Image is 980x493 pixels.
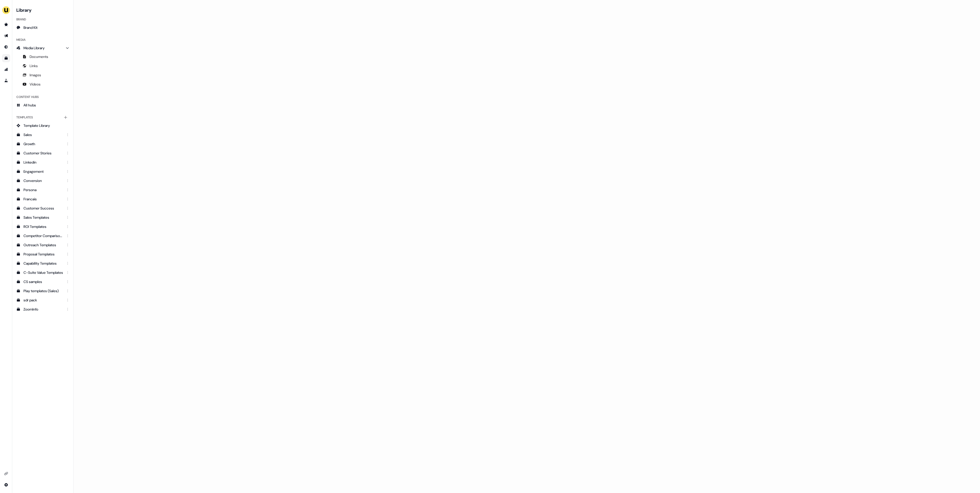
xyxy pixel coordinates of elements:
[14,186,71,194] a: Persona
[23,252,63,257] div: Proposal Templates
[14,268,71,277] a: C-Suite Value Templates
[23,45,45,51] span: Media Library
[14,62,71,70] a: Links
[23,160,63,165] div: Linkedin
[14,44,71,52] a: Media Library
[14,232,71,240] a: Competitor Comparisons
[30,63,38,68] span: Links
[23,242,63,248] div: Outreach Templates
[14,113,71,121] div: Templates
[14,53,71,61] a: Documents
[14,23,71,32] a: Brand Kit
[14,167,71,176] a: Engagement
[23,196,63,202] div: Francais
[2,481,10,489] a: Go to integrations
[14,140,71,148] a: Growth
[23,25,38,30] span: Brand Kit
[23,279,63,284] div: CS samples
[23,215,63,220] div: Sales Templates
[23,307,63,312] div: ZoomInfo
[14,241,71,249] a: Outreach Templates
[23,233,63,238] div: Competitor Comparisons
[14,158,71,166] a: Linkedin
[14,305,71,313] a: ZoomInfo
[30,54,48,59] span: Documents
[23,141,63,146] div: Growth
[14,93,71,101] div: Content Hubs
[23,151,63,156] div: Customer Stories
[2,77,10,85] a: Go to experiments
[2,65,10,73] a: Go to attribution
[23,298,63,303] div: sdr pack
[14,177,71,185] a: Conversion
[23,103,36,108] span: All hubs
[14,149,71,157] a: Customer Stories
[14,259,71,267] a: Capability Templates
[14,131,71,139] a: Sales
[2,54,10,62] a: Go to templates
[14,204,71,212] a: Customer Success
[30,72,41,78] span: Images
[2,470,10,478] a: Go to integrations
[14,278,71,286] a: CS samples
[14,121,71,130] a: Template Library
[14,287,71,295] a: Play templates (Sales)
[14,80,71,88] a: Videos
[14,213,71,221] a: Sales Templates
[23,224,63,229] div: ROI Templates
[14,36,71,44] div: Media
[14,15,71,23] div: Brand
[2,20,10,29] a: Go to prospects
[23,123,50,128] span: Template Library
[23,261,63,266] div: Capability Templates
[2,43,10,51] a: Go to Inbound
[14,195,71,203] a: Francais
[23,288,63,293] div: Play templates (Sales)
[23,132,63,137] div: Sales
[2,32,10,40] a: Go to outbound experience
[14,223,71,231] a: ROI Templates
[23,206,63,211] div: Customer Success
[23,187,63,192] div: Persona
[23,169,63,174] div: Engagement
[14,250,71,258] a: Proposal Templates
[30,82,41,87] span: Videos
[14,101,71,109] a: All hubs
[14,6,71,13] h3: Library
[14,71,71,79] a: Images
[23,270,63,275] div: C-Suite Value Templates
[14,296,71,304] a: sdr pack
[23,178,63,183] div: Conversion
